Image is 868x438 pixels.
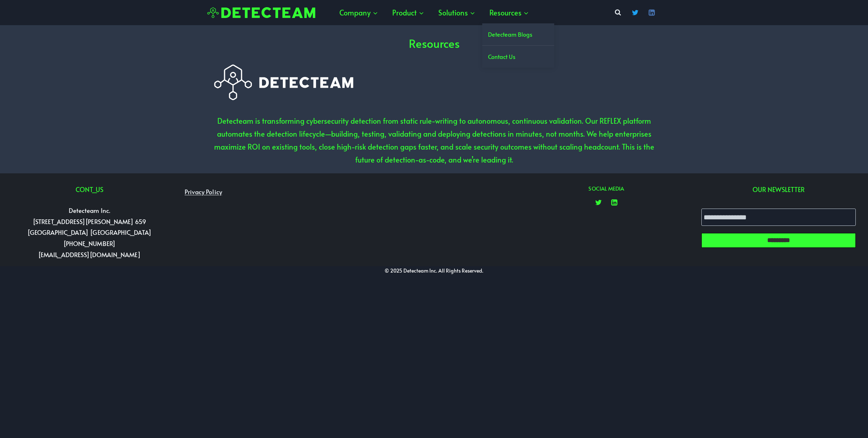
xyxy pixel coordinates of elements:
h1: Resources [409,35,460,52]
h6: OUR NEWSLETTER [698,184,859,194]
a: Privacy Policy [181,184,226,199]
a: Linkedin [607,195,621,210]
button: Child menu of Solutions [431,2,482,23]
p: © 2025 Detecteam Inc. All Rights Reserved. [9,266,859,275]
a: Contact Us [482,46,554,68]
a: Twitter [628,5,642,20]
h2: SOCIAL MEDIA [525,184,687,193]
span: _ [92,185,96,194]
span: CONT [76,185,92,194]
nav: Primary [332,2,536,23]
nav: Footer [181,184,343,199]
input: Email Address * [701,209,856,226]
a: Detecteam Blogs [482,23,554,45]
img: Detecteam [207,7,315,18]
button: Child menu of Product [385,2,431,23]
button: Child menu of Company [332,2,385,23]
button: View Search Form [611,6,624,19]
p: Detecteam is transforming cybersecurity detection from static rule-writing to autonomous, continu... [211,114,657,166]
p: Detecteam Inc. [STREET_ADDRESS][PERSON_NAME] 659 [GEOGRAPHIC_DATA] [GEOGRAPHIC_DATA] [PHONE_NUMBE... [9,205,170,260]
button: Child menu of Resources [482,2,536,23]
h6: US [9,184,170,194]
a: Twitter [591,195,606,210]
a: Linkedin [645,5,659,20]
